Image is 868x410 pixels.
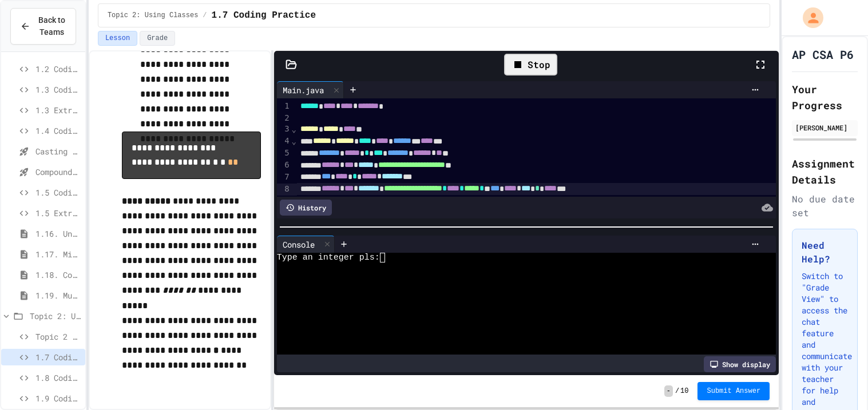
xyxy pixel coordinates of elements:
[35,63,81,75] span: 1.2 Coding Practice
[277,184,291,196] div: 8
[795,122,854,133] div: [PERSON_NAME]
[791,5,826,31] div: My Account
[35,269,81,281] span: 1.18. Coding Practice 1a (1.1-1.6)
[802,238,848,266] h3: Need Help?
[140,31,175,46] button: Grade
[280,200,332,216] div: History
[35,351,81,363] span: 1.7 Coding Practice
[35,186,81,198] span: 1.5 Coding Practice
[35,372,81,384] span: 1.8 Coding Practice
[35,331,81,343] span: Topic 2 Project
[277,113,291,124] div: 2
[35,125,81,137] span: 1.4 Coding Practice
[680,387,688,396] span: 10
[35,228,81,240] span: 1.16. Unit Summary 1a (1.1-1.6)
[35,248,81,260] span: 1.17. Mixed Up Code Practice 1.1-1.6
[277,238,320,250] div: Console
[212,9,316,22] span: 1.7 Coding Practice
[35,104,81,116] span: 1.3 Extra Challenge Problem
[277,160,291,172] div: 6
[35,392,81,404] span: 1.9 Coding Practice
[697,382,770,400] button: Submit Answer
[277,136,291,148] div: 4
[675,387,679,396] span: /
[291,137,297,146] span: Fold line
[108,11,198,20] span: Topic 2: Using Classes
[704,356,776,372] div: Show display
[35,166,81,178] span: Compound assignment operators - Quiz
[35,289,81,301] span: 1.19. Multiple Choice Exercises for Unit 1a (1.1-1.6)
[277,148,291,160] div: 5
[792,46,854,62] h1: AP CSA P6
[37,14,66,38] span: Back to Teams
[277,253,380,263] span: Type an integer pls:
[35,145,81,157] span: Casting and Ranges of variables - Quiz
[277,172,291,184] div: 7
[664,385,673,397] span: -
[10,8,76,45] button: Back to Teams
[98,31,137,46] button: Lesson
[792,156,858,188] h2: Assignment Details
[203,11,207,20] span: /
[792,81,858,113] h2: Your Progress
[291,125,297,134] span: Fold line
[35,207,81,219] span: 1.5 Extra Challenge Problem
[277,196,291,207] div: 9
[277,81,344,98] div: Main.java
[277,101,291,113] div: 1
[277,124,291,136] div: 3
[504,54,557,75] div: Stop
[277,236,335,253] div: Console
[30,310,81,322] span: Topic 2: Using Classes
[35,83,81,95] span: 1.3 Coding Practice
[707,387,760,396] span: Submit Answer
[792,192,858,220] div: No due date set
[277,84,330,96] div: Main.java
